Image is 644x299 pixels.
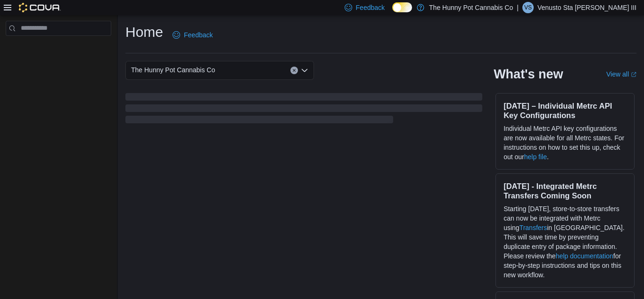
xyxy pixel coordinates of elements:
[356,3,385,12] span: Feedback
[537,2,636,13] p: Venusto Sta [PERSON_NAME] III
[6,38,111,60] nav: Complex example
[169,26,216,44] a: Feedback
[524,153,547,161] a: help file
[504,124,627,162] p: Individual Metrc API key configurations are now available for all Metrc states. For instructions ...
[524,2,532,13] span: VS
[301,67,308,74] button: Open list of options
[606,70,636,78] a: View allExternal link
[290,67,298,74] button: Clear input
[125,23,163,42] h1: Home
[494,67,563,82] h2: What's new
[429,2,513,13] p: The Hunny Pot Cannabis Co
[517,2,519,13] p: |
[522,2,534,13] div: Venusto Sta Maria III
[504,204,627,280] p: Starting [DATE], store-to-store transfers can now be integrated with Metrc using in [GEOGRAPHIC_D...
[184,30,213,40] span: Feedback
[392,2,412,12] input: Dark Mode
[556,252,613,260] a: help documentation
[19,3,61,12] img: Cova
[504,181,627,200] h3: [DATE] - Integrated Metrc Transfers Coming Soon
[131,64,215,76] span: The Hunny Pot Cannabis Co
[504,101,627,120] h3: [DATE] – Individual Metrc API Key Configurations
[631,72,636,77] svg: External link
[520,224,547,231] a: Transfers
[125,95,482,125] span: Loading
